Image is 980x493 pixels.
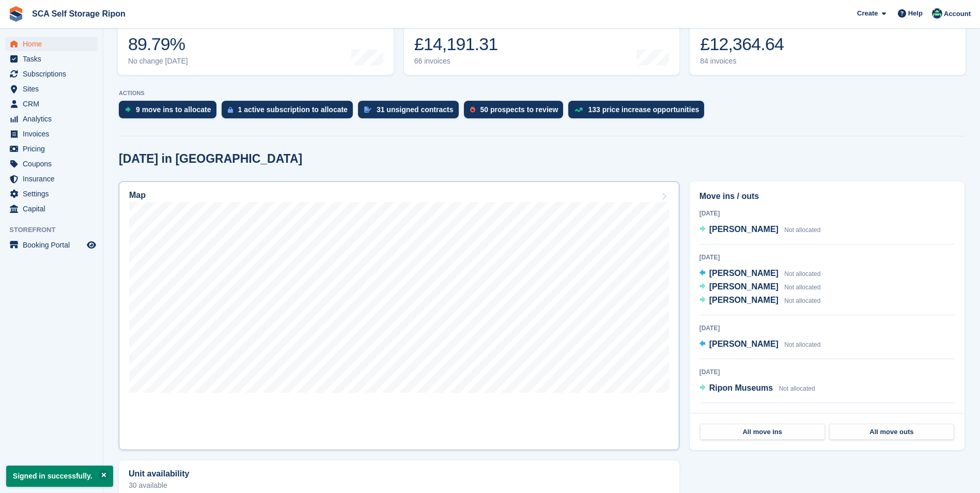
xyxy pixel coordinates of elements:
a: menu [5,187,98,201]
h2: [DATE] in [GEOGRAPHIC_DATA] [119,152,302,166]
a: [PERSON_NAME] Not allocated [699,338,821,351]
span: Subscriptions [23,67,85,81]
span: Account [944,9,971,19]
div: £14,191.31 [414,34,498,55]
span: [PERSON_NAME] [709,340,779,348]
a: menu [5,172,98,186]
div: [DATE] [699,323,955,333]
a: menu [5,67,98,81]
a: menu [5,112,98,126]
p: Signed in successfully. [6,466,113,487]
span: Create [857,8,878,19]
a: 9 move ins to allocate [119,101,222,124]
a: menu [5,82,98,96]
span: [PERSON_NAME] [709,269,779,278]
div: 84 invoices [700,57,784,66]
span: Not allocated [784,226,820,234]
a: menu [5,97,98,111]
a: 1 active subscription to allocate [222,101,358,124]
img: price_increase_opportunities-93ffe204e8149a01c8c9dc8f82e8f89637d9d84a8eef4429ea346261dce0b2c0.svg [574,107,583,112]
a: menu [5,52,98,66]
a: Ripon Museums Not allocated [699,382,815,395]
div: No change [DATE] [128,57,188,66]
a: Preview store [85,239,98,251]
h2: Move ins / outs [699,190,955,203]
span: Capital [23,202,85,216]
a: SCA Self Storage Ripon [28,5,130,22]
span: Ripon Museums [709,383,773,392]
a: [PERSON_NAME] Not allocated [699,223,821,237]
a: [PERSON_NAME] Not allocated [699,267,821,281]
span: Pricing [23,142,85,156]
span: Analytics [23,112,85,126]
div: [DATE] [699,411,955,421]
a: menu [5,202,98,216]
span: Invoices [23,127,85,141]
span: Not allocated [784,270,820,278]
div: 31 unsigned contracts [377,105,454,114]
a: [PERSON_NAME] Not allocated [699,294,821,307]
a: All move ins [700,424,825,440]
a: Map [119,181,679,450]
span: Coupons [23,157,85,171]
span: Storefront [9,225,103,235]
img: prospect-51fa495bee0391a8d652442698ab0144808aea92771e9ea1ae160a38d050c398.svg [470,106,475,113]
div: 133 price increase opportunities [588,105,699,114]
img: move_ins_to_allocate_icon-fdf77a2bb77ea45bf5b3d319d69a93e2d87916cf1d5bf7949dd705db3b84f3ca.svg [125,106,131,113]
p: 30 available [129,482,670,489]
span: Sites [23,82,85,96]
span: Tasks [23,52,85,66]
div: [DATE] [699,367,955,377]
a: [PERSON_NAME] Not allocated [699,281,821,294]
a: Awaiting payment £12,364.64 84 invoices [690,9,966,75]
div: 89.79% [128,34,188,55]
div: 9 move ins to allocate [136,105,211,114]
span: Not allocated [779,385,815,392]
img: stora-icon-8386f47178a22dfd0bd8f6a31ec36ba5ce8667c1dd55bd0f319d3a0aa187defe.svg [8,6,24,22]
p: ACTIONS [119,90,965,97]
span: Help [908,8,923,19]
a: 31 unsigned contracts [358,101,464,124]
span: Not allocated [784,341,820,348]
span: Home [23,37,85,51]
a: Month-to-date sales £14,191.31 66 invoices [404,9,680,75]
a: All move outs [829,424,954,440]
div: 50 prospects to review [480,105,558,114]
a: menu [5,238,98,252]
a: 50 prospects to review [464,101,569,124]
div: [DATE] [699,253,955,262]
div: £12,364.64 [700,34,784,55]
span: [PERSON_NAME] [709,296,779,304]
div: [DATE] [699,209,955,218]
div: 1 active subscription to allocate [238,105,348,114]
div: 66 invoices [414,57,498,66]
a: menu [5,142,98,156]
span: CRM [23,97,85,111]
a: menu [5,127,98,141]
img: Thomas Webb [932,8,942,19]
span: Not allocated [784,284,820,291]
a: 133 price increase opportunities [568,101,709,124]
span: [PERSON_NAME] [709,225,779,234]
span: Booking Portal [23,238,85,252]
img: contract_signature_icon-13c848040528278c33f63329250d36e43548de30e8caae1d1a13099fd9432cc5.svg [364,106,371,113]
img: active_subscription_to_allocate_icon-d502201f5373d7db506a760aba3b589e785aa758c864c3986d89f69b8ff3... [228,106,233,113]
span: Not allocated [784,297,820,304]
span: Insurance [23,172,85,186]
h2: Map [129,191,146,200]
span: Settings [23,187,85,201]
span: [PERSON_NAME] [709,282,779,291]
a: menu [5,157,98,171]
a: menu [5,37,98,51]
h2: Unit availability [129,469,189,479]
a: Occupancy 89.79% No change [DATE] [118,9,394,75]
